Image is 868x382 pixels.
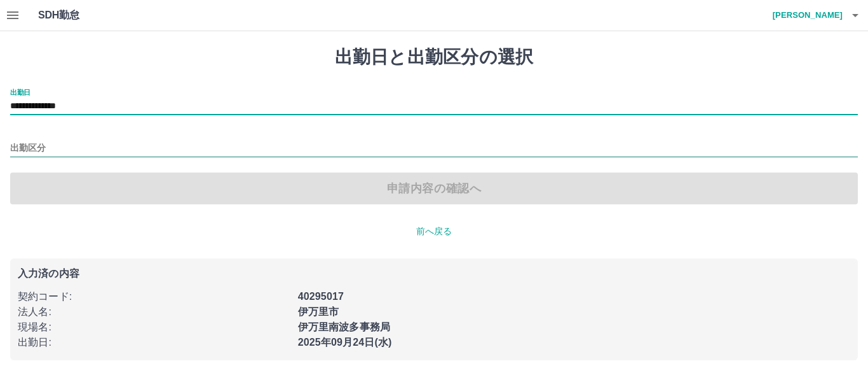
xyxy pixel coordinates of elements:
[18,335,290,350] p: 出勤日 :
[18,289,290,304] p: 契約コード :
[18,269,850,279] p: 入力済の内容
[18,320,290,335] p: 現場名 :
[10,46,858,68] h1: 出勤日と出勤区分の選択
[10,87,31,97] label: 出勤日
[298,306,339,317] b: 伊万里市
[10,225,858,238] p: 前へ戻る
[18,304,290,320] p: 法人名 :
[298,337,392,348] b: 2025年09月24日(水)
[298,322,390,332] b: 伊万里南波多事務局
[298,291,344,302] b: 40295017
